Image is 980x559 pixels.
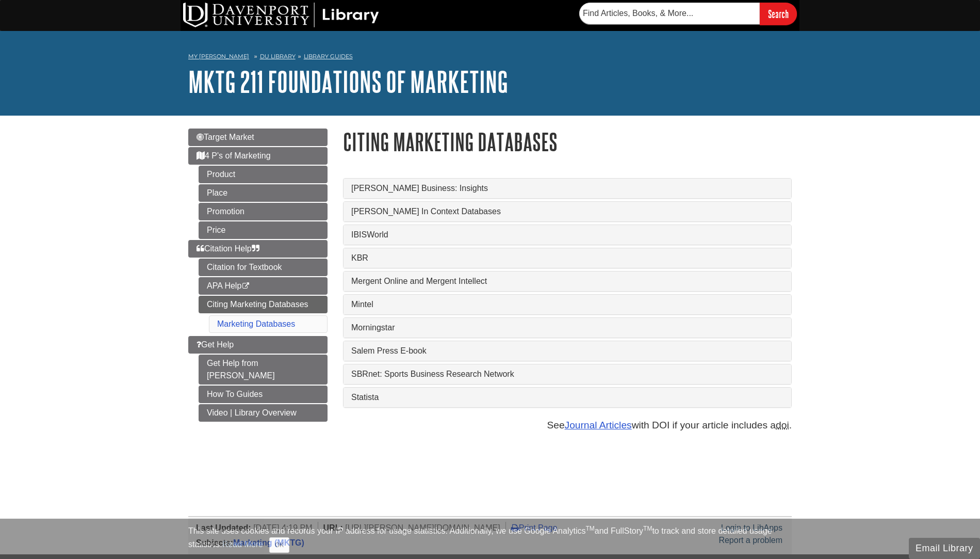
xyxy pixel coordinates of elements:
[188,147,328,165] a: 4 P's of Marketing
[199,277,328,295] a: APA Help
[188,129,328,146] a: Target Market
[351,393,783,402] a: Statista
[351,370,783,379] a: SBRnet: Sports Business Research Network
[199,221,328,239] a: Price
[351,277,783,286] a: Mergent Online and Mergent Intellect
[776,420,789,430] abbr: digital object identifier such as 10.1177/‌1032373210373619
[343,129,792,155] h1: Citing Marketing Databases
[188,336,328,354] a: Get Help
[579,3,760,24] input: Find Articles, Books, & More...
[188,52,249,61] a: My [PERSON_NAME]
[909,538,980,559] button: Email Library
[351,253,783,263] a: KBR
[199,355,328,385] a: Get Help from [PERSON_NAME]
[585,525,594,532] sup: TM
[199,404,328,422] a: Video | Library Overview
[351,184,783,193] a: [PERSON_NAME] Business: Insights
[241,283,250,290] i: This link opens in a new window
[217,320,295,328] a: Marketing Databases
[269,537,289,553] button: Close
[188,50,792,66] nav: breadcrumb
[222,540,263,549] a: Read More
[197,133,254,141] span: Target Market
[351,346,783,356] a: Salem Press E-book
[260,53,296,60] a: DU Library
[199,166,328,183] a: Product
[351,300,783,309] a: Mintel
[197,151,271,160] span: 4 P's of Marketing
[183,3,379,27] img: DU Library
[565,420,632,430] a: Journal Articles
[188,525,792,553] div: This site uses cookies and records your IP address for usage statistics. Additionally, we use Goo...
[643,525,652,532] sup: TM
[304,53,353,60] a: Library Guides
[351,207,783,216] a: [PERSON_NAME] In Context Databases
[351,230,783,239] a: IBISWorld
[351,323,783,332] a: Morningstar
[760,3,797,25] input: Search
[343,418,792,433] p: See with DOI if your article includes a .
[188,129,328,422] div: Guide Page Menu
[199,386,328,403] a: How To Guides
[197,244,259,253] span: Citation Help
[188,66,508,98] a: MKTG 211 Foundations of Marketing
[579,3,797,25] form: Searches DU Library's articles, books, and more
[199,296,328,313] a: Citing Marketing Databases
[199,184,328,202] a: Place
[197,340,234,349] span: Get Help
[199,203,328,220] a: Promotion
[199,259,328,276] a: Citation for Textbook
[188,240,328,258] a: Citation Help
